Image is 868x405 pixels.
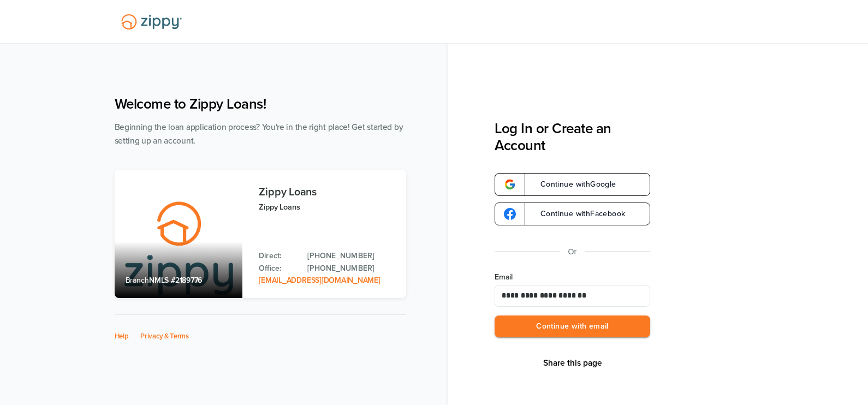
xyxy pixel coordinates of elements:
[495,285,650,307] input: Email Address
[504,208,516,220] img: google-logo
[504,178,516,190] img: google-logo
[126,276,150,285] span: Branch
[495,202,650,225] a: google-logoContinue withFacebook
[530,181,616,188] span: Continue with Google
[149,276,202,285] span: NMLS #2189776
[495,315,650,338] button: Continue with email
[115,9,188,34] img: Lender Logo
[495,272,650,283] label: Email
[259,201,395,213] p: Zippy Loans
[259,263,296,275] p: Office:
[115,96,406,112] h1: Welcome to Zippy Loans!
[495,120,650,154] h3: Log In or Create an Account
[495,173,650,196] a: google-logoContinue withGoogle
[140,332,189,341] a: Privacy & Terms
[307,263,395,275] a: Office Phone: 512-975-2947
[115,332,129,341] a: Help
[307,250,395,262] a: Direct Phone: 512-975-2947
[530,210,625,218] span: Continue with Facebook
[540,358,605,368] button: Share This Page
[259,276,380,285] a: Email Address: zippyguide@zippymh.com
[259,186,395,198] h3: Zippy Loans
[568,245,577,259] p: Or
[115,122,403,146] span: Beginning the loan application process? You're in the right place! Get started by setting up an a...
[259,250,296,262] p: Direct:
